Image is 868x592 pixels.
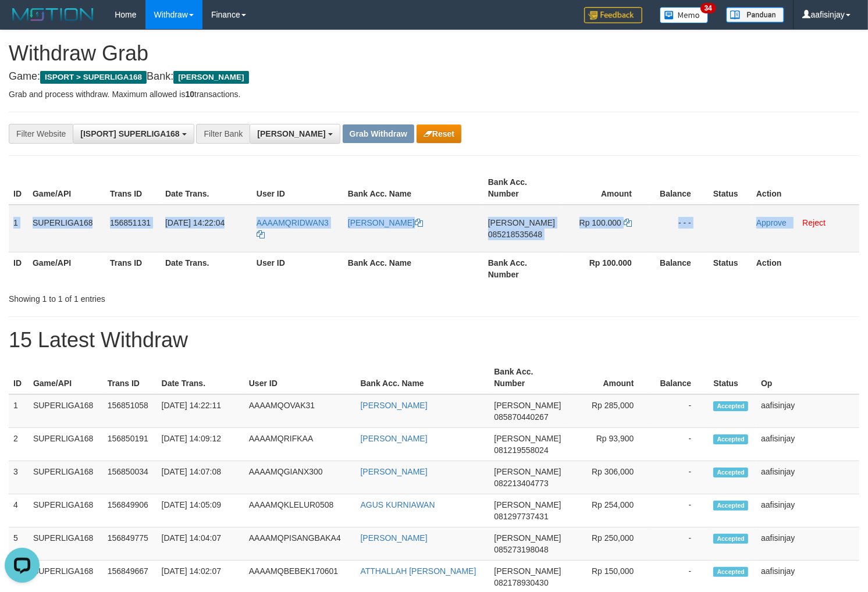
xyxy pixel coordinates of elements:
td: SUPERLIGA168 [28,205,105,252]
span: [PERSON_NAME] [494,401,561,410]
th: Trans ID [105,252,161,285]
th: Amount [560,172,649,205]
span: 34 [700,3,716,13]
div: Filter Bank [196,124,250,144]
th: Op [756,361,859,394]
td: [DATE] 14:05:09 [157,494,244,527]
th: Status [709,361,756,394]
td: SUPERLIGA168 [29,494,103,527]
td: Rp 93,900 [566,428,652,461]
a: [PERSON_NAME] [361,467,428,476]
td: AAAAMQPISANGBAKA4 [244,527,356,561]
td: - [651,461,709,494]
a: Approve [756,218,787,227]
a: [PERSON_NAME] [348,218,423,227]
span: Copy 081297737431 to clipboard [494,512,548,521]
td: 156849906 [103,494,157,527]
th: Date Trans. [157,361,244,394]
span: Copy 085870440267 to clipboard [494,412,548,422]
p: Grab and process withdraw. Maximum allowed is transactions. [9,88,859,100]
a: Copy 100000 to clipboard [624,218,632,227]
th: Action [752,252,859,285]
img: panduan.png [726,7,784,23]
th: Rp 100.000 [560,252,649,285]
td: 1 [9,205,28,252]
th: Trans ID [103,361,157,394]
th: Bank Acc. Number [489,361,565,394]
h1: Withdraw Grab [9,42,859,65]
td: 4 [9,494,29,527]
img: Feedback.jpg [584,7,642,23]
th: Bank Acc. Number [483,252,560,285]
span: Copy 081219558024 to clipboard [494,445,548,455]
span: [PERSON_NAME] [494,434,561,443]
span: [PERSON_NAME] [488,218,555,227]
td: - - - [649,205,709,252]
td: [DATE] 14:04:07 [157,527,244,561]
span: [ISPORT] SUPERLIGA168 [80,129,179,138]
span: [PERSON_NAME] [173,71,248,84]
button: [PERSON_NAME] [250,124,340,144]
td: AAAAMQOVAK31 [244,394,356,428]
td: SUPERLIGA168 [29,394,103,428]
th: Action [752,172,859,205]
td: aafisinjay [756,494,859,527]
td: aafisinjay [756,428,859,461]
a: ATTHALLAH [PERSON_NAME] [361,566,476,576]
td: SUPERLIGA168 [29,461,103,494]
th: Date Trans. [161,252,252,285]
span: [PERSON_NAME] [494,566,561,576]
td: - [651,527,709,561]
span: Rp 100.000 [579,218,621,227]
span: Accepted [713,434,748,444]
th: ID [9,172,28,205]
td: [DATE] 14:09:12 [157,428,244,461]
td: SUPERLIGA168 [29,527,103,561]
th: ID [9,361,29,394]
span: AAAAMQRIDWAN3 [257,218,329,227]
th: Balance [651,361,709,394]
th: Date Trans. [161,172,252,205]
th: Status [709,252,752,285]
td: 156850034 [103,461,157,494]
a: [PERSON_NAME] [361,401,428,410]
th: Bank Acc. Name [343,172,483,205]
td: Rp 285,000 [566,394,652,428]
div: Showing 1 to 1 of 1 entries [9,288,353,305]
a: [PERSON_NAME] [361,434,428,443]
span: [PERSON_NAME] [494,467,561,476]
h1: 15 Latest Withdraw [9,329,859,352]
td: [DATE] 14:07:08 [157,461,244,494]
span: Accepted [713,401,748,411]
th: User ID [252,172,343,205]
div: Filter Website [9,124,73,144]
th: Trans ID [105,172,161,205]
button: Open LiveChat chat widget [5,5,40,40]
span: Copy 082213404773 to clipboard [494,479,548,488]
td: aafisinjay [756,527,859,561]
td: Rp 306,000 [566,461,652,494]
td: AAAAMQGIANX300 [244,461,356,494]
td: 2 [9,428,29,461]
span: [PERSON_NAME] [494,533,561,543]
th: Bank Acc. Number [483,172,560,205]
a: [PERSON_NAME] [361,533,428,543]
td: 156851058 [103,394,157,428]
th: User ID [252,252,343,285]
td: 3 [9,461,29,494]
td: SUPERLIGA168 [29,428,103,461]
th: Game/API [28,172,105,205]
h4: Game: Bank: [9,71,859,83]
span: Copy 085218535648 to clipboard [488,230,542,239]
th: Game/API [29,361,103,394]
th: Status [709,172,752,205]
span: Accepted [713,468,748,477]
td: Rp 254,000 [566,494,652,527]
td: - [651,494,709,527]
td: Rp 250,000 [566,527,652,561]
button: [ISPORT] SUPERLIGA168 [73,124,194,144]
span: Copy 085273198048 to clipboard [494,545,548,554]
span: [PERSON_NAME] [494,500,561,509]
strong: 10 [185,90,194,99]
td: AAAAMQRIFKAA [244,428,356,461]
